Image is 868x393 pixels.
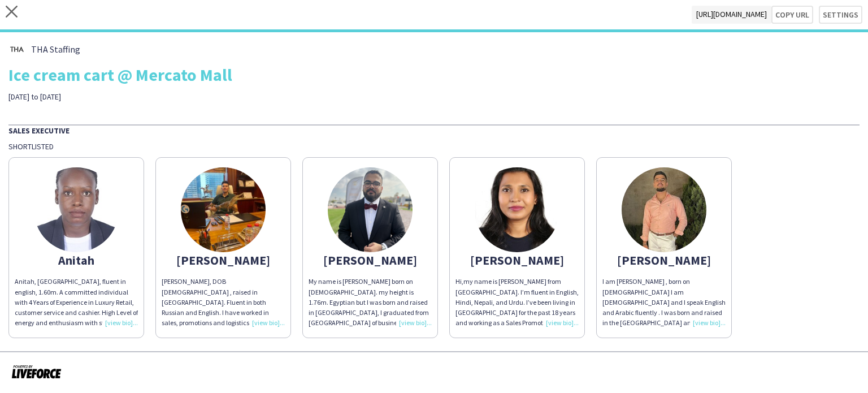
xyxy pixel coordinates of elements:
img: Powered by Liveforce [11,364,62,379]
div: [PERSON_NAME] [455,255,579,265]
img: thumb-6682d4f726580.jpg [475,167,559,252]
img: thumb-0b1c4840-441c-4cf7-bc0f-fa59e8b685e2..jpg [8,41,25,58]
div: [DATE] to [DATE] [8,92,306,102]
div: Ice cream cart @ Mercato Mall [8,66,860,83]
button: Copy url [771,6,813,24]
img: thumb-6820564b0d8d7.jpeg [181,167,266,252]
div: I am [PERSON_NAME] , born on [DEMOGRAPHIC_DATA] I am [DEMOGRAPHIC_DATA] and I speak English and A... [602,277,726,328]
img: thumb-167526327963da7d2f84716.jpeg [328,167,413,252]
div: Anitah, [GEOGRAPHIC_DATA], fluent in english, 1.60m. A committed individual with 4 Years of Exper... [15,277,138,328]
span: THA Staffing [31,44,80,54]
div: Anitah [15,255,138,265]
img: thumb-64637e2ec6bf1.jpeg [622,167,706,252]
div: [PERSON_NAME] [309,255,432,265]
div: [PERSON_NAME], DOB [DEMOGRAPHIC_DATA] , raised in [GEOGRAPHIC_DATA]. Fluent in both Russian and E... [162,277,285,328]
div: Sales Executive [8,124,860,136]
img: thumb-66c0b296368ad.jpeg [34,167,119,252]
div: [PERSON_NAME] [162,255,285,265]
div: Hi,my name is [PERSON_NAME] from [GEOGRAPHIC_DATA]. I’m fluent in English, Hindi, Nepali, and Urd... [455,277,579,328]
span: [URL][DOMAIN_NAME] [692,6,771,24]
div: My name is [PERSON_NAME] born on [DEMOGRAPHIC_DATA]. my height is 1.76m. Egyptian but I was born ... [309,277,432,328]
button: Settings [819,6,862,24]
div: [PERSON_NAME] [602,255,726,265]
div: Shortlisted [8,141,860,152]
